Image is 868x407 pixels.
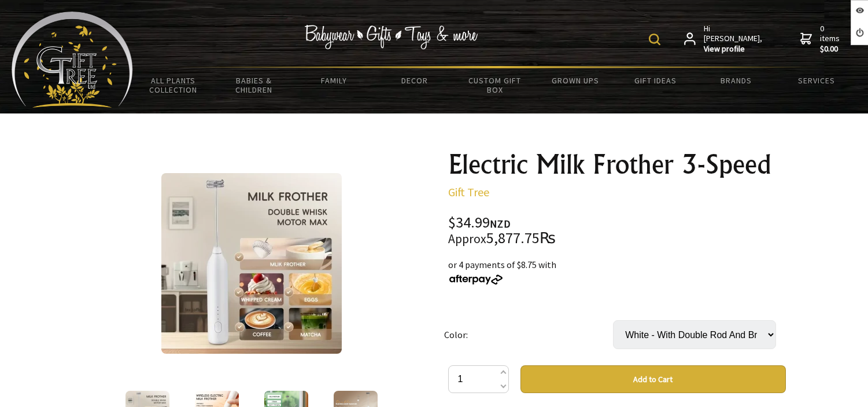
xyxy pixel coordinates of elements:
[12,12,133,108] img: Babyware - Gifts - Toys and more...
[490,217,511,230] span: NZD
[448,151,786,178] h1: Electric Milk Frother 3-Speed
[448,231,486,247] small: Approx
[704,24,763,54] span: Hi [PERSON_NAME],
[649,34,660,45] img: product search
[213,68,294,102] a: Babies & Children
[374,68,455,93] a: Decor
[444,304,613,365] td: Color:
[448,215,786,246] div: $34.99 5,877.75₨
[161,173,342,354] img: Electric Milk Frother 3-Speed
[520,365,786,393] button: Add to Cart
[696,68,776,93] a: Brands
[800,24,842,54] a: 0 items$0.00
[448,258,786,285] div: or 4 payments of $8.75 with
[535,68,615,93] a: Grown Ups
[704,44,763,54] strong: View profile
[448,185,489,199] a: Gift Tree
[684,24,763,54] a: Hi [PERSON_NAME],View profile
[820,44,842,54] strong: $0.00
[133,68,213,102] a: All Plants Collection
[776,68,856,93] a: Services
[615,68,696,93] a: Gift Ideas
[455,68,535,102] a: Custom Gift Box
[820,23,842,54] span: 0 items
[294,68,374,93] a: Family
[448,274,504,285] img: Afterpay
[304,25,478,49] img: Babywear - Gifts - Toys & more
